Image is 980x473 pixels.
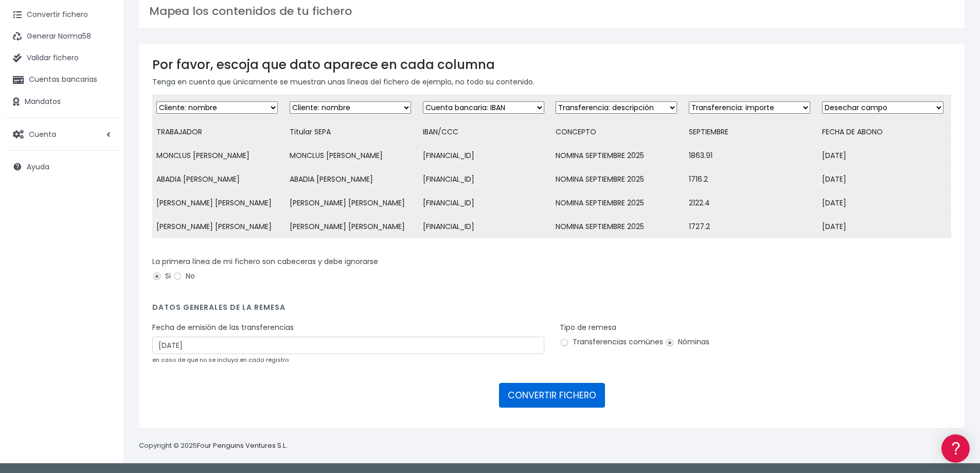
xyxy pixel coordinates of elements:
td: [PERSON_NAME] [PERSON_NAME] [286,191,419,215]
td: 1716.2 [685,168,818,191]
a: API [10,263,195,279]
button: Contáctanos [10,275,195,293]
td: MONCLUS [PERSON_NAME] [152,144,286,168]
td: [DATE] [818,144,951,168]
a: Cuenta [5,124,118,145]
td: [FINANCIAL_ID] [419,191,552,215]
td: 1863.91 [685,144,818,168]
button: CONVERTIR FICHERO [499,383,605,408]
div: Convertir ficheros [10,114,195,124]
a: Convertir fichero [5,4,118,26]
td: ABADIA [PERSON_NAME] [152,168,286,191]
a: Información general [10,87,195,103]
label: La primera línea de mi fichero son cabeceras y debe ignorarse [152,256,378,267]
td: MONCLUS [PERSON_NAME] [286,144,419,168]
a: Problemas habituales [10,146,195,162]
div: Programadores [10,247,195,257]
h3: Por favor, escoja que dato aparece en cada columna [152,57,951,72]
td: NOMINA SEPTIEMBRE 2025 [551,191,685,215]
td: [DATE] [818,191,951,215]
td: Titular SEPA [286,120,419,144]
td: [FINANCIAL_ID] [419,215,552,239]
h3: Mapea los contenidos de tu fichero [149,5,954,18]
td: NOMINA SEPTIEMBRE 2025 [551,168,685,191]
td: NOMINA SEPTIEMBRE 2025 [551,144,685,168]
a: Mandatos [5,91,118,113]
td: [PERSON_NAME] [PERSON_NAME] [152,191,286,215]
p: Copyright © 2025 . [139,441,289,451]
p: Tenga en cuenta que únicamente se muestran unas líneas del fichero de ejemplo, no todo su contenido. [152,76,951,87]
a: Videotutoriales [10,162,195,178]
a: Perfiles de empresas [10,178,195,194]
a: Ayuda [5,156,118,178]
label: Nóminas [665,337,709,347]
label: Tipo de remesa [560,322,616,333]
a: Validar fichero [5,47,118,69]
td: [FINANCIAL_ID] [419,168,552,191]
label: Si [152,271,171,282]
span: Ayuda [27,162,49,172]
td: 2122.4 [685,191,818,215]
td: ABADIA [PERSON_NAME] [286,168,419,191]
td: 1727.2 [685,215,818,239]
a: General [10,221,195,237]
label: Fecha de emisión de las transferencias [152,322,294,333]
td: NOMINA SEPTIEMBRE 2025 [551,215,685,239]
td: [PERSON_NAME] [PERSON_NAME] [152,215,286,239]
label: Transferencias comúnes [560,337,663,347]
a: Four Penguins Ventures S.L. [197,441,287,450]
a: Formatos [10,130,195,146]
td: [PERSON_NAME] [PERSON_NAME] [286,215,419,239]
td: FECHA DE ABONO [818,120,951,144]
label: No [173,271,195,282]
small: en caso de que no se incluya en cada registro [152,356,289,364]
span: Cuenta [29,129,56,139]
a: Generar Norma58 [5,26,118,47]
a: Cuentas bancarias [5,69,118,91]
a: POWERED BY ENCHANT [141,296,198,306]
td: CONCEPTO [551,120,685,144]
h4: Datos generales de la remesa [152,303,951,317]
td: [DATE] [818,215,951,239]
td: [DATE] [818,168,951,191]
td: IBAN/CCC [419,120,552,144]
td: SEPTIEMBRE [685,120,818,144]
div: Información general [10,72,195,81]
td: TRABAJADOR [152,120,286,144]
td: [FINANCIAL_ID] [419,144,552,168]
div: Facturación [10,204,195,214]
